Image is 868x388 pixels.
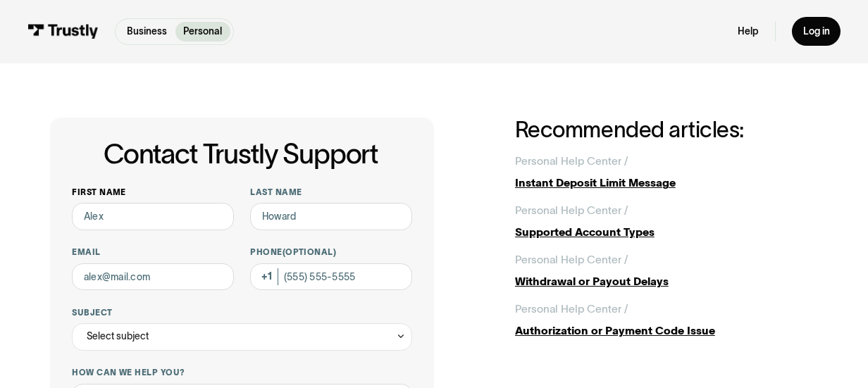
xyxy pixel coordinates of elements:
[515,251,628,268] div: Personal Help Center /
[515,301,628,317] div: Personal Help Center /
[72,367,412,378] label: How can we help you?
[515,224,818,240] div: Supported Account Types
[792,17,841,46] a: Log in
[127,25,167,39] p: Business
[515,301,818,339] a: Personal Help Center /Authorization or Payment Code Issue
[72,263,234,291] input: alex@mail.com
[183,25,222,39] p: Personal
[250,203,412,230] input: Howard
[515,251,818,289] a: Personal Help Center /Withdrawal or Payout Delays
[515,323,818,339] div: Authorization or Payment Code Issue
[250,187,412,198] label: Last name
[250,246,412,258] label: Phone
[72,323,412,351] div: Select subject
[515,118,818,142] h2: Recommended articles:
[515,202,628,218] div: Personal Help Center /
[175,22,230,42] a: Personal
[515,273,818,289] div: Withdrawal or Payout Delays
[72,307,412,318] label: Subject
[72,203,234,230] input: Alex
[515,175,818,191] div: Instant Deposit Limit Message
[738,25,758,38] a: Help
[72,187,234,198] label: First name
[72,246,234,258] label: Email
[515,202,818,240] a: Personal Help Center /Supported Account Types
[27,24,99,39] img: Trustly Logo
[515,153,818,191] a: Personal Help Center /Instant Deposit Limit Message
[283,247,337,256] span: (Optional)
[250,263,412,291] input: (555) 555-5555
[515,153,628,169] div: Personal Help Center /
[87,328,149,344] div: Select subject
[803,25,830,38] div: Log in
[118,22,175,42] a: Business
[69,139,412,170] h1: Contact Trustly Support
